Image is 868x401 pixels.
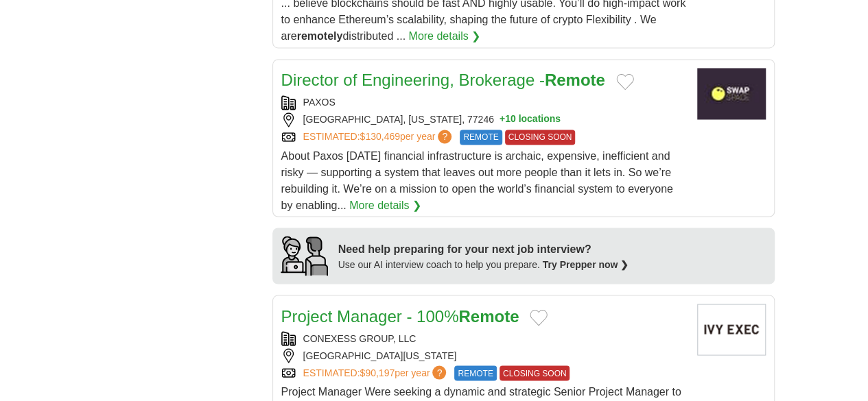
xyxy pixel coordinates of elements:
[500,112,505,127] span: +
[281,71,605,89] a: Director of Engineering, Brokerage -Remote
[303,130,455,145] a: ESTIMATED:$130,469per year?
[505,130,576,145] span: CLOSING SOON
[616,73,634,90] button: Add to favorite jobs
[281,112,686,127] div: [GEOGRAPHIC_DATA], [US_STATE], 77246
[432,365,446,379] span: ?
[500,365,570,380] span: CLOSING SOON
[360,367,395,378] span: $90,197
[349,197,421,213] a: More details ❯
[281,306,519,325] a: Project Manager - 100%Remote
[338,241,629,257] div: Need help preparing for your next job interview?
[438,130,451,143] span: ?
[303,365,449,380] a: ESTIMATED:$90,197per year?
[697,68,766,119] img: Paxos logo
[530,309,548,326] button: Add to favorite jobs
[360,131,399,142] span: $130,469
[458,306,519,325] strong: Remote
[338,257,629,271] div: Use our AI interview coach to help you prepare.
[697,304,766,355] img: Company logo
[408,28,480,45] a: More details ❯
[303,97,336,108] a: PAXOS
[545,71,605,89] strong: Remote
[460,130,502,145] span: REMOTE
[297,30,343,42] strong: remotely
[500,112,561,127] button: +10 locations
[543,258,629,269] a: Try Prepper now ❯
[281,149,673,210] span: About Paxos [DATE] financial infrastructure is archaic, expensive, inefficient and risky — suppor...
[454,365,496,380] span: REMOTE
[281,348,686,363] div: [GEOGRAPHIC_DATA][US_STATE]
[281,331,686,345] div: CONEXESS GROUP, LLC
